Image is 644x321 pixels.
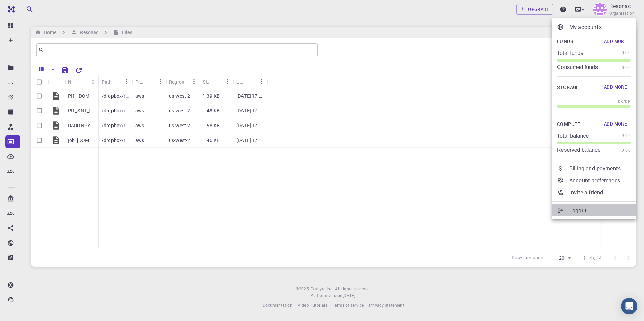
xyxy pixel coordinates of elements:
p: Billing and payments [569,164,631,172]
span: 0B [625,98,631,105]
span: サポート [12,4,33,11]
p: Logout [569,206,631,214]
span: 9.96 [622,132,631,139]
a: My accounts [552,21,636,33]
p: Total funds [557,50,583,56]
span: Compute [557,120,580,129]
p: My accounts [569,23,631,31]
button: Add More [601,36,631,47]
span: 0B [618,98,623,105]
span: / [623,98,625,105]
span: 0.00 [622,64,631,71]
span: Funds [557,37,573,46]
button: Add More [601,119,631,130]
p: Consumed funds [557,64,598,70]
div: Open Intercom Messenger [621,298,637,314]
span: 0.00 [622,147,631,154]
p: Account preferences [569,176,631,184]
span: Storage [557,83,579,92]
span: 0.00 [622,49,631,56]
button: Add More [601,82,631,93]
a: Account preferences [552,174,636,186]
p: Total balance [557,133,589,139]
a: Billing and payments [552,162,636,174]
p: Invite a friend [569,188,631,197]
p: ... [557,98,561,105]
a: Logout [552,204,636,216]
p: Reserved balance [557,147,601,153]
